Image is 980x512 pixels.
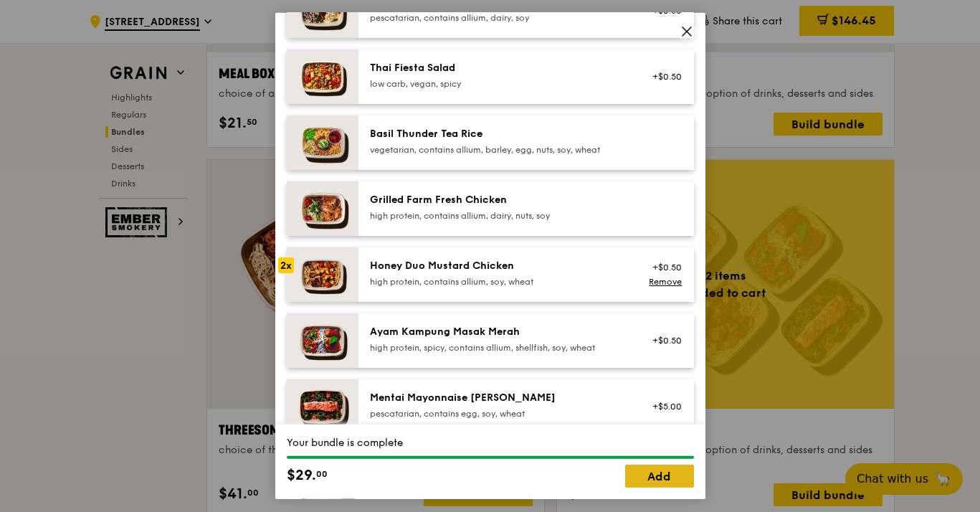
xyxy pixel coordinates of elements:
div: Your bundle is complete [287,436,694,450]
img: daily_normal_Thai_Fiesta_Salad__Horizontal_.jpg [287,49,358,104]
a: Remove [649,277,682,287]
div: pescatarian, contains allium, dairy, soy [370,12,627,24]
span: 00 [316,468,328,480]
div: pescatarian, contains egg, soy, wheat [370,408,627,419]
div: low carb, vegan, spicy [370,78,627,90]
img: daily_normal_Ayam_Kampung_Masak_Merah_Horizontal_.jpg [287,313,358,368]
img: daily_normal_HORZ-Basil-Thunder-Tea-Rice.jpg [287,115,358,170]
div: vegetarian, contains allium, barley, egg, nuts, soy, wheat [370,144,627,156]
div: high protein, contains allium, dairy, nuts, soy [370,210,627,222]
div: high protein, contains allium, soy, wheat [370,276,627,288]
img: daily_normal_HORZ-Grilled-Farm-Fresh-Chicken.jpg [287,181,358,236]
div: +$5.00 [644,401,682,412]
span: $29. [287,465,316,486]
div: Honey Duo Mustard Chicken [370,259,627,273]
div: Grilled Farm Fresh Chicken [370,193,627,207]
div: +$0.50 [644,262,682,273]
div: +$0.50 [644,335,682,346]
div: Thai Fiesta Salad [370,61,627,75]
a: Add [625,465,694,488]
div: Ayam Kampung Masak Merah [370,325,627,339]
div: 2x [278,257,294,273]
img: daily_normal_Mentai-Mayonnaise-Aburi-Salmon-HORZ.jpg [287,379,358,434]
div: high protein, spicy, contains allium, shellfish, soy, wheat [370,342,627,354]
img: daily_normal_Honey_Duo_Mustard_Chicken__Horizontal_.jpg [287,247,358,302]
div: +$0.50 [644,5,682,16]
div: +$0.50 [644,71,682,82]
div: Basil Thunder Tea Rice [370,127,627,141]
div: Mentai Mayonnaise [PERSON_NAME] [370,391,627,405]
